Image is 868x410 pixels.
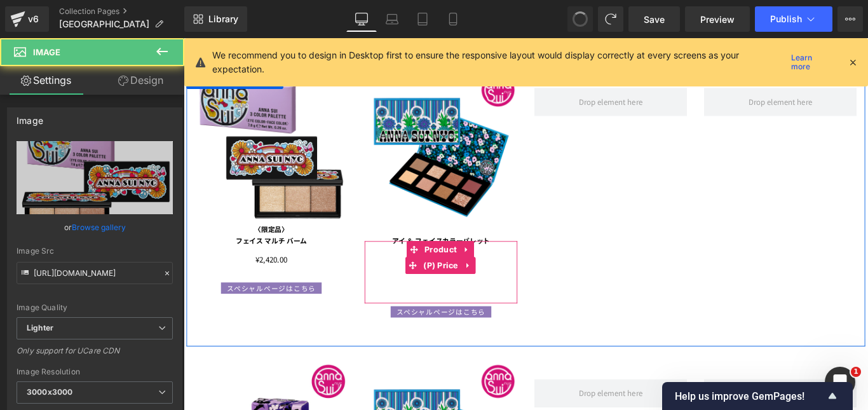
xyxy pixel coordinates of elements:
a: Expand / Collapse [310,228,327,247]
a: Tablet [407,6,438,32]
b: パレット [314,222,344,233]
span: Preview [700,13,735,26]
a: Expand / Collapse [311,246,328,265]
div: Only support for UCare CDN [17,346,173,364]
span: ¥2,420.00 [81,242,117,256]
button: Undo [567,6,593,32]
a: Collection Pages [59,6,184,17]
a: New Library [184,6,247,32]
a: Clone Row [62,38,79,57]
p: We recommend you to design in Desktop first to ensure the responsive layout would display correct... [212,48,786,76]
div: v6 [25,11,41,27]
span: Image [33,47,60,57]
span: Save [644,13,665,26]
a: Preview [685,6,750,32]
a: スペシャルページはこちら [42,275,154,287]
a: Expand / Collapse [95,38,112,57]
span: Library [208,13,238,25]
span: スペシャルページはこちら [48,275,148,287]
div: Image Src [17,247,173,256]
b: Lighter [27,323,53,332]
span: Help us improve GemPages! [675,390,825,402]
span: Row [20,38,46,57]
button: Publish [755,6,832,32]
input: Link [17,262,173,284]
span: Publish [770,14,802,24]
b: アイ ＆ フェイスカラー [234,222,314,233]
a: Laptop [377,6,407,32]
a: Browse gallery [72,216,126,238]
a: Learn more [786,55,837,70]
button: Show survey - Help us improve GemPages! [675,388,840,404]
a: Save row [46,38,62,57]
span: Product [268,228,310,247]
iframe: Intercom live chat [825,367,855,397]
b: 3000x3000 [27,387,72,397]
button: Redo [598,6,623,32]
div: or [17,221,173,234]
a: Design [95,66,187,95]
a: v6 [5,6,49,32]
a: スペシャルページはこちら [233,301,345,314]
a: Remove Row [79,38,95,57]
span: [GEOGRAPHIC_DATA] [59,19,149,29]
span: 1 [851,367,861,377]
a: Desktop [346,6,377,32]
div: Image Quality [17,303,173,312]
strong: 〈限定品〉 [79,209,118,220]
span: (P) Price [266,246,312,265]
div: Image Resolution [17,367,173,376]
button: More [837,6,863,32]
span: スペシャルページはこちら [239,301,339,314]
div: Image [17,108,43,126]
a: Mobile [438,6,468,32]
